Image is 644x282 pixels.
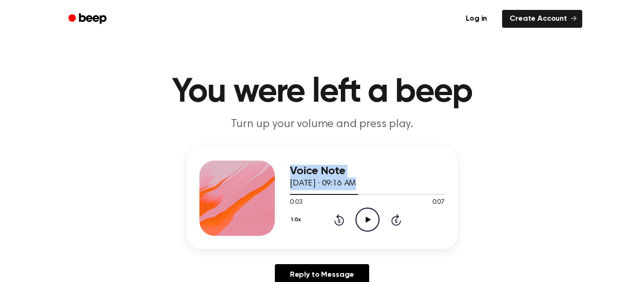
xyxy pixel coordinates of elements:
h3: Voice Note [290,165,445,177]
span: 0:03 [290,198,302,208]
a: Create Account [502,10,582,28]
span: 0:07 [432,198,445,208]
a: Log in [456,8,496,30]
h1: You were left a beep [81,75,563,109]
p: Turn up your volume and press play. [141,117,503,132]
a: Beep [62,10,115,28]
span: [DATE] · 09:16 AM [290,179,356,188]
button: 1.0x [290,212,304,228]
